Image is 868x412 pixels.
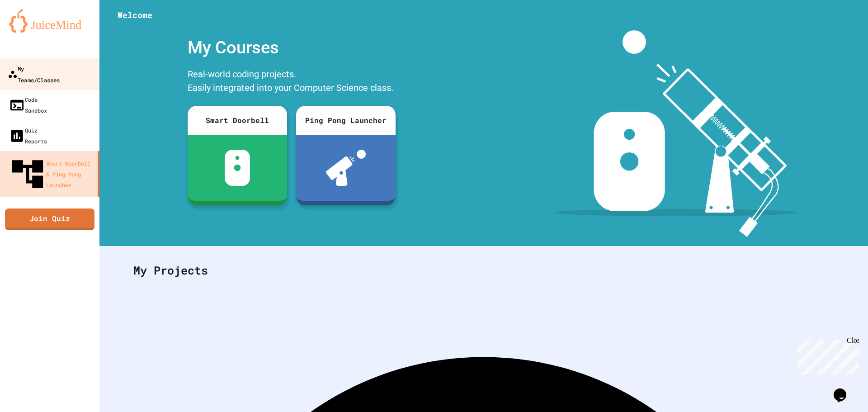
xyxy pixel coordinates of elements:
[793,336,859,375] iframe: chat widget
[830,376,859,403] iframe: chat widget
[9,94,47,116] div: Code Sandbox
[326,150,366,186] img: ppl-with-ball.png
[188,106,287,135] div: Smart Doorbell
[8,63,60,85] div: My Teams/Classes
[183,65,400,99] div: Real-world coding projects. Easily integrated into your Computer Science class.
[124,253,843,288] div: My Projects
[296,106,396,135] div: Ping Pong Launcher
[183,30,400,65] div: My Courses
[4,4,62,57] div: Chat with us now!Close
[555,30,797,237] img: banner-image-my-projects.png
[5,208,94,230] a: Join Quiz
[9,125,47,147] div: Quiz Reports
[9,9,90,33] img: logo-orange.svg
[9,156,94,193] div: Smart Doorbell & Ping Pong Launcher
[225,150,250,186] img: sdb-white.svg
